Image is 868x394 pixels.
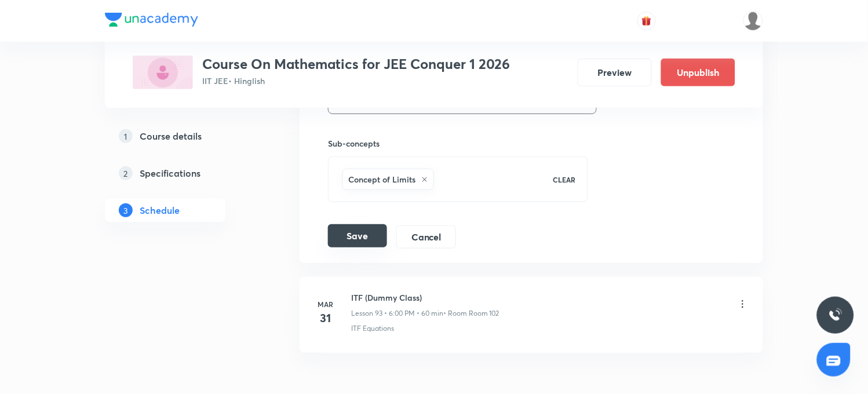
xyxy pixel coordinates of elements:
h6: ITF (Dummy Class) [351,291,499,304]
button: Unpublish [661,59,735,86]
img: Vinita Malik [743,11,763,31]
p: 2 [119,166,133,180]
button: avatar [637,12,656,30]
p: Lesson 93 • 6:00 PM • 60 min [351,308,443,319]
img: avatar [641,16,652,26]
img: Company Logo [105,13,198,27]
h4: 31 [314,309,337,327]
button: Preview [578,59,652,86]
p: 1 [119,129,133,143]
h5: Schedule [140,203,180,217]
p: • Room Room 102 [443,308,499,319]
h5: Specifications [140,166,200,180]
h6: Mar [314,299,337,309]
h6: Concept of Limits [348,173,415,185]
a: 1Course details [105,125,262,148]
img: ED7D06C4-BF14-430C-93AE-674BFBE97290_plus.png [133,56,193,89]
a: Company Logo [105,13,198,30]
a: 2Specifications [105,162,262,185]
h5: Course details [140,129,202,143]
button: Save [328,224,387,247]
p: IIT JEE • Hinglish [202,75,510,87]
p: ITF Equations [351,323,394,334]
p: CLEAR [553,174,576,185]
p: 3 [119,203,133,217]
img: ttu [829,308,843,322]
button: Cancel [396,225,456,249]
h6: Sub-concepts [328,137,588,149]
h3: Course On Mathematics for JEE Conquer 1 2026 [202,56,510,72]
